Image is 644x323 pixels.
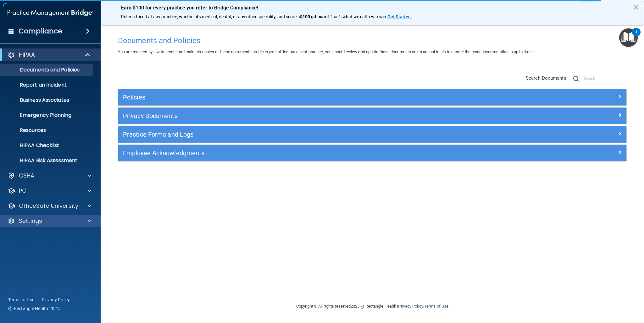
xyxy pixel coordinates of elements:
[526,75,568,81] span: Search Documents:
[42,297,70,303] a: Privacy Policy
[4,67,90,73] p: Documents and Policies
[619,28,638,47] button: Open Resource Center, 1 new notification
[123,148,622,158] a: Employee Acknowledgments
[123,129,622,139] a: Practice Forms and Logs
[4,82,90,88] p: Report an Incident
[8,51,91,59] a: HIPAA
[123,111,622,121] a: Privacy Documents
[118,37,627,45] h4: Documents and Policies
[8,202,92,210] a: OfficeSafe University
[4,112,90,118] p: Emergency Planning
[4,97,90,103] p: Business Associates
[424,304,448,309] a: Terms of Use
[328,14,387,19] span: ! That's what we call a win-win.
[19,217,42,225] p: Settings
[635,32,637,40] div: 1
[19,202,78,210] p: OfficeSafe University
[8,7,93,19] img: PMB logo
[123,131,495,138] h5: Practice Forms and Logs
[258,296,487,316] div: Copyright © All rights reserved 2025 @ Rectangle Health | |
[19,172,35,179] p: OSHA
[387,14,411,19] strong: Get Started
[4,157,90,164] p: HIPAA Risk Assessment
[8,305,60,312] span: Ⓒ Rectangle Health 2024
[121,14,300,19] span: Refer a friend at any practice, whether it's medical, dental, or any other speciality, and score a
[8,217,92,225] a: Settings
[300,14,328,19] strong: $100 gift card
[123,150,495,156] h5: Employee Acknowledgments
[573,76,579,82] img: ic-search.3b580494.png
[8,187,92,195] a: PCI
[8,172,92,179] a: OSHA
[123,112,495,119] h5: Privacy Documents
[633,2,639,12] button: Close
[19,187,28,195] p: PCI
[398,304,423,309] a: Privacy Policy
[4,127,90,133] p: Resources
[8,297,34,303] a: Terms of Use
[584,74,627,83] input: Search
[4,142,90,149] p: HIPAA Checklist
[121,5,624,11] p: Earn $100 for every practice you refer to Bridge Compliance!
[19,27,62,36] h4: Compliance
[19,51,35,59] p: HIPAA
[123,94,495,101] h5: Policies
[387,14,412,19] a: Get Started
[118,49,533,54] span: You are required by law to create and maintain copies of these documents on file in your office. ...
[123,92,622,102] a: Policies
